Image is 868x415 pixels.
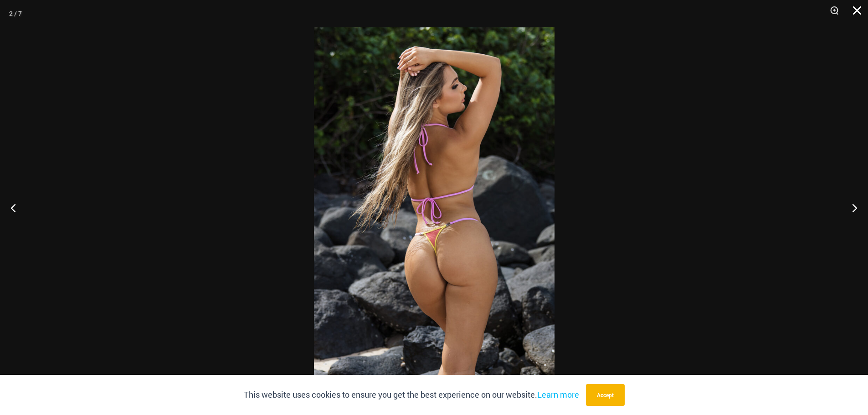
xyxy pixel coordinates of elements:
div: 2 / 7 [9,7,22,20]
p: This website uses cookies to ensure you get the best experience on our website. [244,388,579,402]
img: Maya Sunkist Coral 309 Top 469 Bottom 04 [314,27,555,388]
a: Learn more [537,389,579,400]
button: Accept [586,384,625,406]
button: Next [834,185,868,231]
